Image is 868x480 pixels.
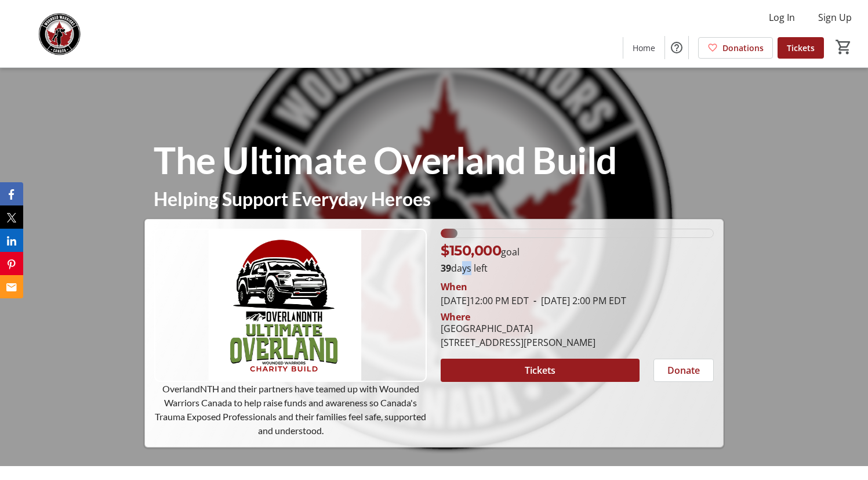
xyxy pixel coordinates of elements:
[154,187,431,210] span: Helping Support Everyday Heroes
[441,280,467,294] div: When
[441,240,520,261] p: goal
[653,359,714,382] button: Donate
[667,363,700,377] span: Donate
[778,37,824,59] a: Tickets
[529,294,626,307] span: [DATE] 2:00 PM EDT
[760,8,804,27] button: Log In
[154,138,617,182] span: The Ultimate Overland Build
[525,363,555,377] span: Tickets
[441,335,595,349] div: [STREET_ADDRESS][PERSON_NAME]
[529,294,541,307] span: -
[833,37,854,57] button: Cart
[441,242,501,259] span: $150,000
[441,262,451,275] span: 39
[698,37,773,59] a: Donations
[155,383,426,436] span: OverlandNTH and their partners have teamed up with Wounded Warriors Canada to help raise funds an...
[441,261,713,275] p: days left
[787,42,815,54] span: Tickets
[154,229,427,382] img: Campaign CTA Media Photo
[722,42,764,54] span: Donations
[441,229,713,238] div: 6.138166666666667% of fundraising goal reached
[623,37,664,59] a: Home
[7,5,110,63] img: Wounded Warriors Canada 's Logo
[633,42,655,54] span: Home
[665,36,688,59] button: Help
[441,322,595,335] div: [GEOGRAPHIC_DATA]
[441,359,639,382] button: Tickets
[818,10,852,24] span: Sign Up
[441,294,529,307] span: [DATE] 12:00 PM EDT
[809,8,861,27] button: Sign Up
[769,10,795,24] span: Log In
[441,312,470,322] div: Where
